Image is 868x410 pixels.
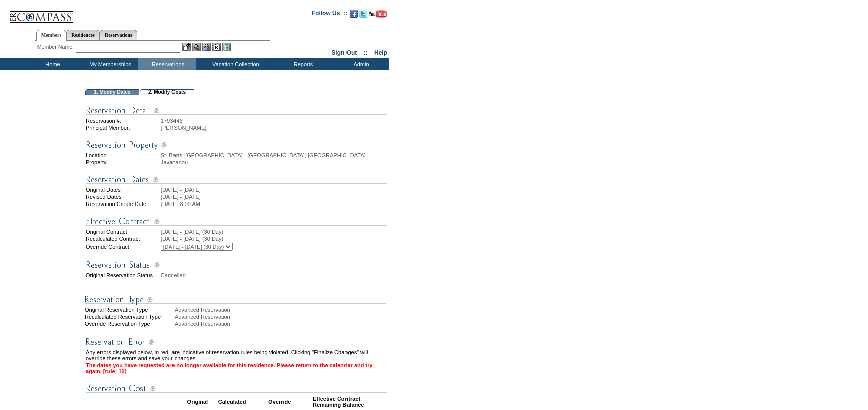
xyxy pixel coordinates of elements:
[86,125,160,131] td: Principal Member:
[161,236,387,242] td: [DATE] - [DATE] (30 Day)
[187,396,217,408] td: Original
[313,396,387,408] td: Effective Contract Remaining Balance
[138,58,196,70] td: Reservations
[86,194,160,200] td: Revised Dates
[9,3,74,23] img: Compass Home
[161,118,387,124] td: 1793446
[86,104,387,117] img: Reservation Detail
[86,173,387,186] img: Reservation Dates
[161,272,387,278] td: Cancelled
[161,229,387,235] td: [DATE] - [DATE] (30 Day)
[175,307,388,313] div: Advanced Reservation
[222,43,231,51] img: b_calculator.gif
[218,396,267,408] td: Calculated
[369,10,387,18] img: Subscribe to our YouTube Channel
[175,321,388,327] div: Advanced Reservation
[350,13,358,19] a: Become our fan on Facebook
[140,89,194,95] td: 2. Modify Costs
[161,194,387,200] td: [DATE] - [DATE]
[86,272,160,278] td: Original Reservation Status
[100,30,137,40] a: Reservations
[86,349,387,361] td: Any errors displayed below, in red, are indicative of reservation rules being violated. Clicking ...
[86,187,160,193] td: Original Dates
[369,13,387,19] a: Subscribe to our YouTube Channel
[359,13,367,19] a: Follow us on Twitter
[268,396,312,408] td: Override
[161,125,387,131] td: [PERSON_NAME]
[161,201,387,207] td: [DATE] 8:09 AM
[66,30,100,40] a: Residences
[86,243,160,251] td: Override Contract
[85,314,173,320] div: Recalculated Reservation Type
[86,152,160,158] td: Location
[36,30,67,41] a: Members
[350,10,358,18] img: Become our fan on Facebook
[37,43,76,51] div: Member Name:
[212,43,221,51] img: Reservations
[161,152,387,158] td: St. Barts, [GEOGRAPHIC_DATA] - [GEOGRAPHIC_DATA], [GEOGRAPHIC_DATA]
[85,321,173,327] div: Override Reservation Type
[85,293,386,306] img: Reservation Type
[85,307,173,313] div: Original Reservation Type
[86,139,387,151] img: Reservation Property
[202,43,211,51] img: Impersonate
[273,58,331,70] td: Reports
[359,10,367,18] img: Follow us on Twitter
[86,159,160,165] td: Property
[331,49,357,56] a: Sign Out
[175,314,388,320] div: Advanced Reservation
[86,118,160,124] td: Reservation #:
[86,259,387,271] img: Reservation Status
[192,43,201,51] img: View
[374,49,387,56] a: Help
[86,201,160,207] td: Reservation Create Date
[364,49,368,56] span: ::
[196,58,273,70] td: Vacation Collection
[161,159,387,165] td: Javacanou -
[161,187,387,193] td: [DATE] - [DATE]
[85,89,139,95] td: 1. Modify Dates
[312,9,348,21] td: Follow Us ::
[23,58,80,70] td: Home
[86,229,160,235] td: Original Contract
[80,58,138,70] td: My Memberships
[86,215,387,228] img: Effective Contract
[86,382,387,395] img: Reservation Cost
[182,43,191,51] img: b_edit.gif
[331,58,389,70] td: Admin
[86,362,387,374] td: The dates you have requested are no longer available for this residence. Please return to the cal...
[86,336,387,348] img: Reservation Errors
[86,236,160,242] td: Recalculated Contract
